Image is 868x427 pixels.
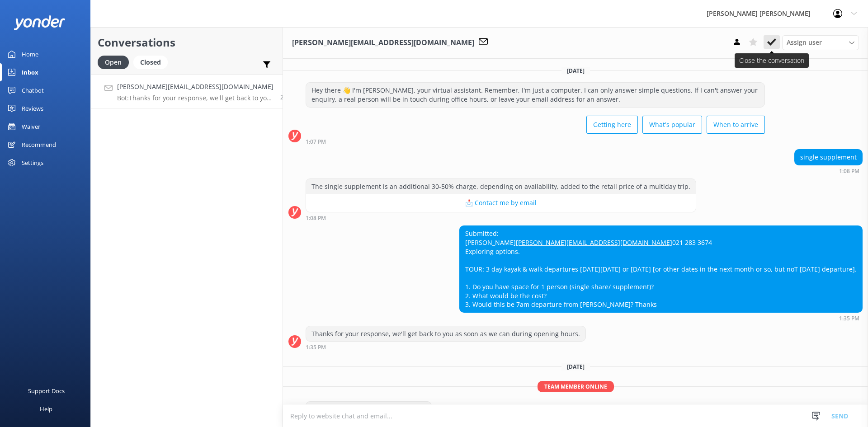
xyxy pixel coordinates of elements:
p: Bot: Thanks for your response, we'll get back to you as soon as we can during opening hours. [117,94,274,102]
button: Getting here [586,116,638,134]
div: email sent to client - [PERSON_NAME] [306,402,431,417]
div: Sep 04 2025 01:35pm (UTC +12:00) Pacific/Auckland [306,344,586,350]
div: Recommend [22,136,56,154]
span: Assign user [787,38,822,47]
div: Submitted: [PERSON_NAME] 021 283 3674 Exploring options. TOUR: 3 day kayak & walk departures [DAT... [460,226,862,312]
div: Sep 04 2025 01:08pm (UTC +12:00) Pacific/Auckland [794,168,863,174]
div: The single supplement is an additional 30-50% charge, depending on availability, added to the ret... [306,179,696,194]
div: Thanks for your response, we'll get back to you as soon as we can during opening hours. [306,326,585,342]
a: Closed [133,57,172,67]
span: [DATE] [561,363,590,371]
div: Assign User [782,35,859,50]
div: Hey there 👋 I'm [PERSON_NAME], your virtual assistant. Remember, I'm just a computer. I can only ... [306,83,764,107]
a: [PERSON_NAME][EMAIL_ADDRESS][DOMAIN_NAME]Bot:Thanks for your response, we'll get back to you as s... [91,75,283,108]
a: [PERSON_NAME][EMAIL_ADDRESS][DOMAIN_NAME] [516,238,672,247]
h2: Conversations [98,34,276,51]
div: Waiver [22,117,40,136]
div: Open [98,56,129,69]
div: Chatbot [22,81,44,99]
strong: 1:08 PM [839,169,859,174]
div: Closed [133,56,168,69]
div: Help [40,400,52,418]
h4: [PERSON_NAME][EMAIL_ADDRESS][DOMAIN_NAME] [117,82,274,92]
strong: 1:07 PM [306,139,326,145]
div: Home [22,45,38,63]
strong: 1:35 PM [839,316,859,321]
h3: [PERSON_NAME][EMAIL_ADDRESS][DOMAIN_NAME] [292,37,474,49]
div: single supplement [795,150,862,165]
span: Sep 04 2025 01:35pm (UTC +12:00) Pacific/Auckland [280,94,290,101]
img: yonder-white-logo.png [14,15,66,30]
div: Sep 04 2025 01:35pm (UTC +12:00) Pacific/Auckland [459,315,863,321]
strong: 1:08 PM [306,216,326,221]
button: 📩 Contact me by email [306,194,696,212]
button: What's popular [642,116,702,134]
button: When to arrive [707,116,765,134]
div: Inbox [22,63,38,81]
a: Open [98,57,133,67]
div: Support Docs [28,382,65,400]
span: [DATE] [561,67,590,75]
div: Settings [22,154,43,172]
span: Team member online [538,381,614,392]
strong: 1:35 PM [306,345,326,350]
div: Sep 04 2025 01:07pm (UTC +12:00) Pacific/Auckland [306,138,765,145]
div: Reviews [22,99,43,117]
div: Sep 04 2025 01:08pm (UTC +12:00) Pacific/Auckland [306,215,696,221]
